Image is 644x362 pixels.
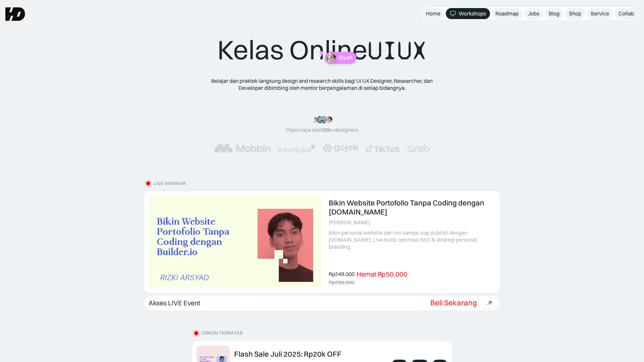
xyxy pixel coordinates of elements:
a: Home [422,8,444,19]
div: Dipercaya oleh designers [286,126,358,133]
div: diskon terbatas [202,330,243,336]
div: Kelas Online [217,34,427,67]
a: Collab [614,8,638,19]
span: 50k+ [322,126,334,133]
div: Collab [619,10,634,17]
div: Blog [549,10,559,17]
div: LIVE WEBINAR [154,181,186,186]
div: Rp299.000 [329,279,355,286]
p: Diyah [338,55,353,61]
div: Belajar dan praktek langsung design and research skills bagi UI UX Designer, Researcher, dan Deve... [201,77,443,92]
div: Shop [569,10,581,17]
a: Workshops [446,8,490,19]
div: Beli Sekarang [430,298,477,307]
div: Jobs [528,10,539,17]
span: UIUX [368,35,427,67]
div: Service [591,10,609,17]
div: Flash Sale Juli 2025: Rp20k OFF [234,350,341,358]
div: Workshops [459,10,486,17]
a: Jobs [524,8,543,19]
a: Service [587,8,613,19]
a: Roadmap [491,8,523,19]
a: Blog [545,8,563,19]
div: Rp249.000 [329,270,355,278]
div: Roadmap [495,10,519,17]
div: Hemat Rp50.000 [357,270,408,278]
a: Akses LIVE EventBeli Sekarang [144,296,500,310]
div: Home [426,10,440,17]
div: Akses LIVE Event [149,299,200,307]
a: Shop [565,8,585,19]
